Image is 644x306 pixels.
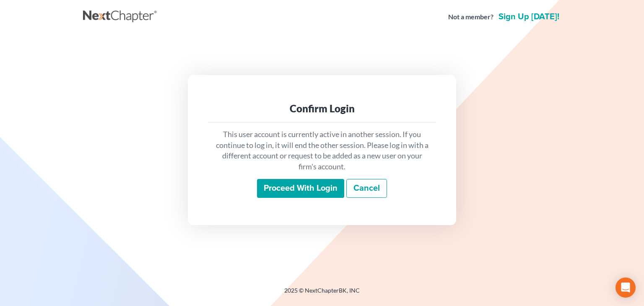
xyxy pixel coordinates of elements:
div: Open Intercom Messenger [615,277,636,298]
p: This user account is currently active in another session. If you continue to log in, it will end ... [215,129,429,172]
div: 2025 © NextChapterBK, INC [83,286,561,301]
strong: Not a member? [448,12,493,22]
div: Confirm Login [215,102,429,115]
input: Proceed with login [257,179,344,198]
a: Sign up [DATE]! [497,13,561,21]
a: Cancel [346,179,387,198]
